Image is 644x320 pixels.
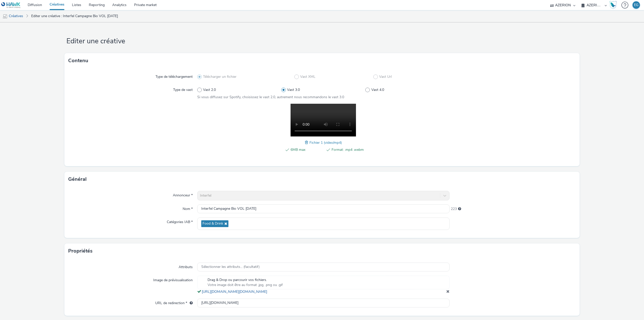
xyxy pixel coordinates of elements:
input: Nom [197,204,450,213]
div: 255 caractères maximum [458,206,461,211]
label: Catégories IAB * [165,218,195,225]
h3: Contenu [68,57,88,64]
span: Food & Drink [203,222,223,226]
label: Type de vast [171,85,195,92]
a: Editer une créative : Interfel Campagne Bio VOL [DATE] [29,10,120,22]
label: Type de téléchargement [153,72,195,79]
span: 223 [451,206,457,211]
span: Vast Url [379,74,392,79]
label: Image de prévisualisation [151,276,195,283]
label: Nom * [181,204,195,211]
span: Sélectionner les attributs... (facultatif) [201,265,260,269]
span: Si vous diffusez sur Spotify, choisissez le vast 2.0, autrement nous recommandons le vast 3.0 [197,95,344,99]
span: Votre image doit être au format .jpg, .png ou .gif [208,282,283,288]
a: [URL][DOMAIN_NAME][DOMAIN_NAME] [202,289,269,294]
span: Vast XML [300,74,315,79]
span: Vast 2.0 [203,87,216,92]
img: Hawk Academy [609,1,617,9]
div: EG [634,1,638,9]
span: Vast 4.0 [371,87,384,92]
img: undefined Logo [1,2,21,8]
label: URL de redirection * [153,299,195,306]
h1: Editer une créative [64,37,580,46]
span: Vast 3.0 [287,87,300,92]
a: Hawk Academy [609,1,619,9]
span: Drag & Drop ou parcourir vos fichiers. [208,277,283,282]
span: Fichier 1 (video/mp4) [309,140,342,145]
h3: Général [68,175,87,183]
span: Télécharger un fichier [203,74,236,79]
label: Attributs [177,263,195,270]
h3: Propriétés [68,247,93,255]
div: L'URL de redirection sera utilisée comme URL de validation avec certains SSP et ce sera l'URL de ... [187,301,193,306]
label: Annonceur * [171,191,195,198]
span: Format: .mp4 .webm [332,147,364,153]
img: mobile [3,14,8,19]
span: 6MB max [291,147,323,153]
input: url... [197,299,450,307]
